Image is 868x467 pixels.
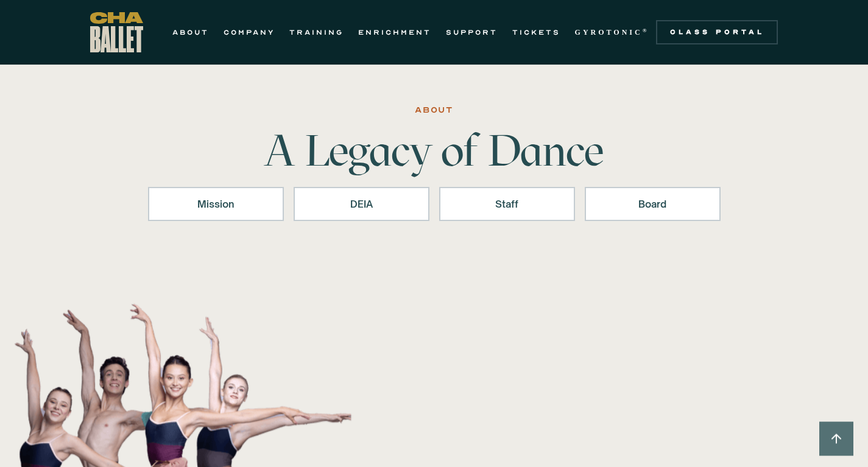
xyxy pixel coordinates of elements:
div: Mission [164,197,268,211]
a: GYROTONIC® [575,25,649,40]
div: Class Portal [663,27,771,37]
a: DEIA [294,187,429,221]
a: Board [585,187,721,221]
div: Board [601,197,705,211]
a: Staff [439,187,575,221]
a: Class Portal [656,20,778,44]
sup: ® [643,27,649,33]
a: ABOUT [172,25,209,40]
a: home [90,12,143,52]
a: COMPANY [224,25,275,40]
a: Mission [148,187,284,221]
a: SUPPORT [446,25,498,40]
a: ENRICHMENT [358,25,431,40]
div: Staff [455,197,559,211]
div: DEIA [309,197,414,211]
a: TRAINING [289,25,344,40]
strong: GYROTONIC [575,28,643,37]
a: TICKETS [512,25,560,40]
div: ABOUT [415,103,453,118]
h1: A Legacy of Dance [244,128,624,172]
